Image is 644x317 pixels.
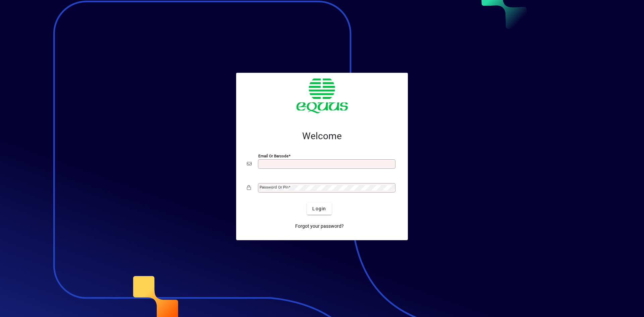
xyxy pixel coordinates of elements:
button: Login [307,203,331,215]
a: Forgot your password? [292,220,346,232]
span: Forgot your password? [295,223,344,230]
span: Login [312,205,326,212]
mat-label: Password or Pin [260,185,288,190]
h2: Welcome [247,130,397,142]
mat-label: Email or Barcode [258,154,288,158]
